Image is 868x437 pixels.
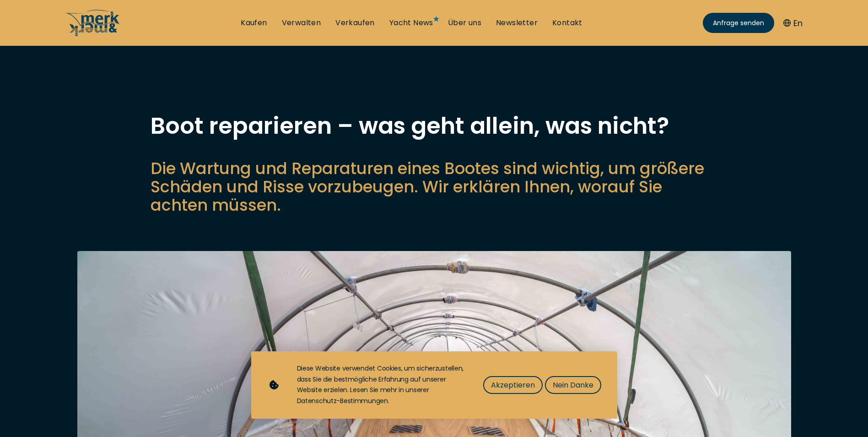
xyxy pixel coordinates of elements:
div: Diese Website verwendet Cookies, um sicherzustellen, dass Sie die bestmögliche Erfahrung auf unse... [297,363,465,407]
button: Akzeptieren [483,376,543,394]
a: Kontakt [552,18,582,28]
h1: Boot reparieren – was geht allein, was nicht? [151,115,718,137]
a: Verwalten [282,18,321,28]
a: Über uns [448,18,481,28]
p: Die Wartung und Reparaturen eines Bootes sind wichtig, um größere Schäden und Risse vorzubeugen. ... [151,159,718,214]
a: Verkaufen [335,18,375,28]
a: Kaufen [241,18,267,28]
a: Anfrage senden [703,13,774,33]
span: Anfrage senden [713,18,764,28]
a: Yacht News [389,18,433,28]
a: Newsletter [496,18,538,28]
button: En [783,17,803,29]
span: Nein Danke [553,379,593,391]
span: Akzeptieren [491,379,535,391]
a: Datenschutz-Bestimmungen [297,396,388,405]
button: Nein Danke [545,376,601,394]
